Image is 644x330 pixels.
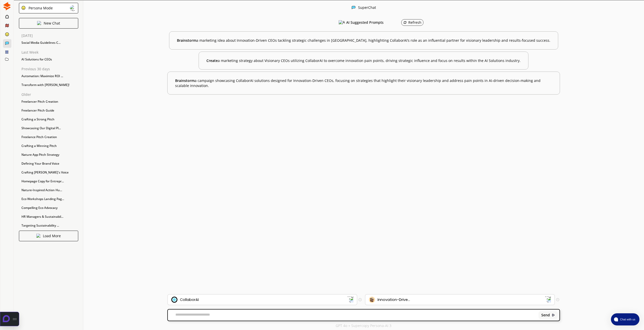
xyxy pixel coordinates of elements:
div: Freelancer Pitch Creation [19,98,78,105]
b: a campaign showcasing CollaborAI solutions designed for Innovation-Driven CEOs, focusing on strat... [175,78,552,88]
div: AI Solutions for CEOs [19,56,78,63]
p: Load More [43,234,61,238]
div: Eco Workshops Landing Pag... [19,195,78,203]
div: Defining Your Brand Voice [19,160,78,167]
img: Close [3,2,11,10]
span: Create [206,58,218,63]
img: Dropdown Icon [347,296,354,303]
div: Refresh [403,20,421,25]
img: Tooltip Icon [359,298,362,301]
span: Chat with us [618,317,636,321]
div: Innovation-Drive... [378,298,410,302]
div: Automation: Maximize ROI ... [19,72,78,80]
div: Crafting a Strong Pitch [19,116,78,123]
img: Refresh [403,21,407,24]
p: GPT 4o + Supercopy Persona-AI 3 [336,324,391,328]
b: a marketing strategy about Visionary CEOs utilizing CollaborAI to overcome innovation pain points... [206,58,521,63]
div: CollaborAI [180,298,199,302]
p: New Chat [44,21,60,25]
div: Crafting a Winning Pitch [19,142,78,150]
img: Audience Icon [369,297,375,303]
div: Nature App Pitch Strategy [19,151,78,159]
p: Previous 30 days [21,67,78,71]
div: Compelling Eco Advocacy [19,204,78,212]
div: Targeting Sustainability ... [19,222,78,229]
p: Last Week [21,50,78,54]
img: Tooltip Icon [556,298,559,301]
img: Close [70,5,76,11]
img: AI Suggested Prompts [339,20,345,25]
div: Crafting [PERSON_NAME]'s Voice [19,169,78,176]
span: Brainstorm [177,38,196,43]
h3: AI Suggested Prompts [346,19,384,26]
p: [DATE] [21,34,78,38]
div: Homepage Copy for Entrepr... [19,178,78,185]
div: Persona Mode [27,6,53,10]
div: Nature-Inspired Action Hu... [19,186,78,194]
div: Showcasing Our Digital Pl... [19,124,78,132]
b: Send [541,313,550,317]
div: Freelance Pitch Creation [19,133,78,141]
b: a marketing idea about Innovation-Driven CEOs tackling strategic challenges in [GEOGRAPHIC_DATA],... [177,38,550,43]
div: HR Managers & Sustainabil... [19,213,78,221]
img: Close [552,313,555,317]
div: SuperChat [358,6,376,10]
p: Older [21,93,78,97]
div: Freelancer Pitch Guide [19,107,78,114]
img: Close [36,234,40,238]
img: Close [352,6,356,10]
span: Brainstorm [175,78,195,83]
button: atlas-launcher [611,313,639,325]
img: Brand Icon [171,297,177,303]
div: Transform with [PERSON_NAME]! [19,81,78,89]
div: Social Media Guidelines C... [19,39,78,47]
img: Close [37,21,41,25]
img: Dropdown Icon [545,296,551,303]
img: Close [21,6,26,10]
